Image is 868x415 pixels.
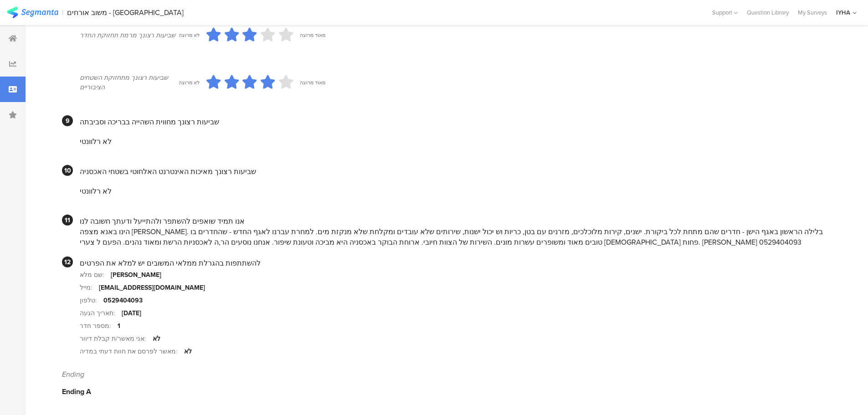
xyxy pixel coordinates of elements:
[80,321,118,331] div: מספר חדר:
[80,258,825,268] div: להשתתפות בהגרלת ממלאי המשובים יש למלא את הפרטים
[712,5,738,20] div: Support
[62,165,73,176] div: 10
[80,117,825,127] div: שביעות רצונך מחווית השהייה בבריכה וסביבתה
[80,296,103,305] div: טלפון:
[80,73,179,92] div: שביעות רצונך מתחזוקת השטחים הציבוריים
[80,308,122,318] div: תאריך הגעה:
[62,386,825,397] div: Ending A
[122,308,141,318] div: [DATE]
[742,8,793,17] a: Question Library
[62,256,73,267] div: 12
[184,347,192,356] div: לא
[300,79,325,86] div: מאוד מרוצה
[80,283,99,292] div: מייל:
[793,8,832,17] a: My Surveys
[80,216,825,226] div: אנו תמיד שואפים להשתפר ולהתייעל ודעתך חשובה לנו
[80,127,825,156] section: לא רלוונטי
[111,270,161,280] div: [PERSON_NAME]
[62,215,73,225] div: 11
[118,321,120,331] div: 1
[80,31,179,40] div: שביעות רצונך מרמת תחזוקת החדר
[80,226,825,247] div: הינו באנא מצפה [PERSON_NAME]. בלילה הראשון באגף הישן - חדרים שהם מתחת לכל ביקורת. ישנים, קירות מל...
[300,31,325,39] div: מאוד מרוצה
[80,177,825,205] section: לא רלוונטי
[179,79,200,86] div: לא מרוצה
[836,8,850,17] div: IYHA
[80,270,111,280] div: שם מלא:
[153,334,160,343] div: לא
[179,31,200,39] div: לא מרוצה
[80,166,825,177] div: שביעות רצונך מאיכות האינטרנט האלחוטי בשטחי האכסניה
[99,283,205,292] div: [EMAIL_ADDRESS][DOMAIN_NAME]
[62,7,63,18] div: |
[80,334,153,343] div: אני מאשר/ת קבלת דיוור:
[7,7,58,18] img: segmanta logo
[62,369,825,379] div: Ending
[62,115,73,126] div: 9
[67,8,184,17] div: משוב אורחים - [GEOGRAPHIC_DATA]
[103,296,143,305] div: 0529404093
[80,347,184,356] div: מאשר לפרסם את חוות דעתי במדיה:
